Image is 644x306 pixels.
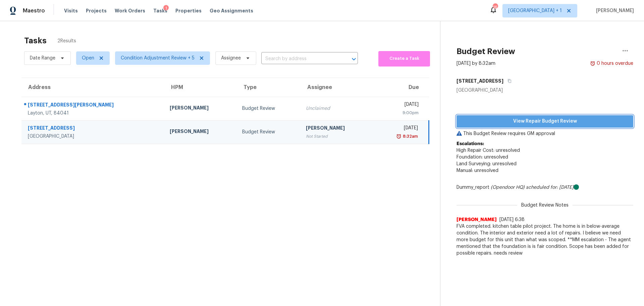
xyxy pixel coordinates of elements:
th: Address [21,78,164,97]
span: View Repair Budget Review [462,117,628,126]
span: [DATE] 6:38 [499,217,525,222]
div: [STREET_ADDRESS] [28,125,159,133]
div: 16 [493,4,497,11]
div: 1 [163,5,169,12]
i: scheduled for: [DATE] [526,185,574,190]
div: [GEOGRAPHIC_DATA] [457,87,633,94]
th: Type [237,78,301,97]
span: Assignee [221,55,241,61]
div: [PERSON_NAME] [306,125,368,133]
img: Overdue Alarm Icon [396,133,401,140]
th: HPM [164,78,237,97]
span: Geo Assignments [210,7,253,14]
span: Budget Review Notes [517,202,573,209]
div: Dummy_report [457,184,633,191]
i: (Opendoor HQ) [491,185,525,190]
div: Not Started [306,133,368,140]
button: View Repair Budget Review [457,115,633,128]
span: Manual: unresolved [457,168,498,173]
button: Create a Task [378,51,430,67]
span: Condition Adjustment Review + 5 [121,55,195,61]
span: [PERSON_NAME] [457,216,497,223]
div: 0 hours overdue [595,60,633,67]
h2: Budget Review [457,48,515,55]
span: Date Range [30,55,55,61]
span: Tasks [153,8,167,13]
div: Layton, UT, 84041 [28,110,159,117]
input: Search by address [261,54,339,64]
div: [DATE] by 8:32am [457,60,495,67]
h2: Tasks [24,37,47,44]
div: [PERSON_NAME] [170,104,231,113]
span: High Repair Cost: unresolved [457,148,520,153]
span: FVA completed. kitchen table pilot project. The home is in below-average condition. The interior ... [457,223,633,257]
div: [PERSON_NAME] [170,128,231,136]
button: Copy Address [503,75,513,87]
span: Maestro [23,7,45,14]
div: [DATE] [378,125,418,133]
div: Unclaimed [306,105,368,112]
th: Assignee [301,78,373,97]
div: 9:00pm [378,110,418,116]
button: Open [349,54,359,64]
div: [DATE] [378,101,418,110]
span: Open [82,55,94,61]
div: [STREET_ADDRESS][PERSON_NAME] [28,101,159,110]
img: Overdue Alarm Icon [590,60,595,67]
div: 8:32am [401,133,418,140]
b: Escalations: [457,141,484,146]
span: Create a Task [382,55,427,62]
h5: [STREET_ADDRESS] [457,78,503,84]
div: [GEOGRAPHIC_DATA] [28,133,159,140]
span: Visits [64,7,78,14]
span: Properties [175,7,202,14]
p: This Budget Review requires GM approval [457,130,633,137]
span: Projects [86,7,107,14]
th: Due [373,78,429,97]
span: Land Surveying: unresolved [457,162,517,166]
span: [GEOGRAPHIC_DATA] + 1 [508,7,562,14]
span: [PERSON_NAME] [593,7,634,14]
span: 2 Results [57,38,76,44]
div: Budget Review [242,105,295,112]
span: Work Orders [115,7,145,14]
span: Foundation: unresolved [457,155,508,160]
div: Budget Review [242,129,295,135]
